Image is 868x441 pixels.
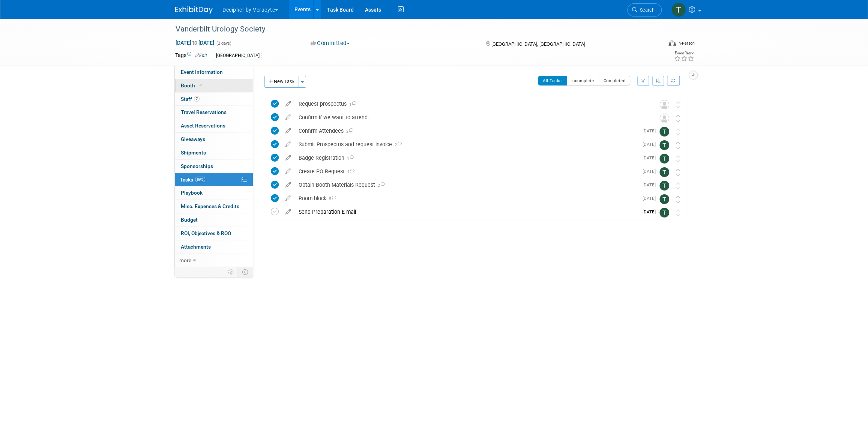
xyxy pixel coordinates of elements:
span: Misc. Expenses & Credits [181,203,239,209]
div: Request prospectus [295,97,644,110]
a: edit [282,127,295,134]
span: [DATE] [643,155,659,160]
img: Tony Alvarado [659,167,669,177]
div: In-Person [677,40,695,46]
a: Budget [175,213,253,226]
span: [DATE] [643,142,659,147]
span: [DATE] [643,182,659,187]
span: [GEOGRAPHIC_DATA], [GEOGRAPHIC_DATA] [491,41,585,47]
div: Confirm if we want to attend. [295,111,644,124]
a: Search [627,3,662,16]
img: Tony Alvarado [659,208,669,217]
a: Event Information [175,66,253,79]
img: Unassigned [659,113,669,123]
a: edit [282,114,295,121]
div: Confirm Attendees [295,124,638,137]
a: Booth [175,79,253,92]
img: Tony Alvarado [659,154,669,163]
span: [DATE] [643,169,659,174]
i: Move task [676,101,680,108]
span: Giveaways [181,136,205,142]
img: Tony Alvarado [659,127,669,136]
a: edit [282,100,295,107]
i: Move task [676,128,680,135]
span: 2 [375,183,385,188]
span: 1 [345,169,354,174]
span: Event Information [181,69,223,75]
span: [DATE] [DATE] [175,39,215,46]
button: Incomplete [566,76,599,85]
span: Playbook [181,190,203,196]
span: [DATE] [643,209,659,214]
td: Tags [175,51,207,60]
div: Send Preparation E-mail [295,205,638,218]
div: Event Format [617,39,695,50]
div: Vanderbilt Urology Society [173,22,650,36]
span: more [179,257,191,263]
a: edit [282,141,295,148]
a: Attachments [175,240,253,253]
span: Travel Reservations [181,109,227,115]
div: Submit Prospectus and request invoice [295,138,638,151]
a: edit [282,208,295,215]
i: Move task [676,182,680,189]
td: Toggle Event Tabs [238,267,253,277]
span: 2 [392,142,402,147]
span: Budget [181,217,198,223]
span: 1 [344,156,354,161]
div: Create PO Request [295,165,638,178]
span: Shipments [181,150,206,156]
a: Travel Reservations [175,106,253,119]
div: Room block [295,192,638,205]
i: Move task [676,155,680,162]
img: Tony Alvarado [659,194,669,204]
a: Tasks89% [175,173,253,186]
span: (2 days) [216,41,231,46]
i: Move task [676,142,680,149]
span: Asset Reservations [181,123,225,129]
span: [DATE] [643,196,659,201]
button: Completed [599,76,631,85]
img: Unassigned [659,100,669,109]
a: ROI, Objectives & ROO [175,227,253,240]
div: Badge Registration [295,151,638,164]
img: Tony Alvarado [659,181,669,190]
button: Committed [308,39,353,47]
a: Refresh [667,76,680,85]
div: Obtain Booth Materials Request [295,178,638,191]
button: All Tasks [538,76,567,85]
td: Personalize Event Tab Strip [225,267,238,277]
i: Booth reservation complete [198,83,202,87]
span: Attachments [181,244,211,250]
span: Booth [181,82,204,88]
span: 5 [326,196,336,201]
span: ROI, Objectives & ROO [181,230,231,236]
a: edit [282,181,295,188]
a: more [175,254,253,267]
i: Move task [676,115,680,122]
span: Search [637,7,655,13]
span: to [191,40,198,46]
div: [GEOGRAPHIC_DATA] [214,52,262,60]
a: Misc. Expenses & Credits [175,200,253,213]
span: 2 [194,96,200,102]
a: Giveaways [175,133,253,146]
a: Sponsorships [175,160,253,173]
span: 2 [344,129,353,134]
span: Sponsorships [181,163,213,169]
i: Move task [676,196,680,203]
img: Tony Alvarado [659,140,669,150]
span: [DATE] [643,128,659,133]
a: edit [282,195,295,202]
span: Staff [181,96,200,102]
div: Event Rating [674,51,694,55]
i: Move task [676,209,680,216]
span: 1 [347,102,356,107]
a: Playbook [175,186,253,199]
img: ExhibitDay [175,6,213,14]
img: Tony Alvarado [671,3,686,17]
i: Move task [676,169,680,176]
a: edit [282,168,295,175]
img: Format-Inperson.png [668,40,676,46]
a: Staff2 [175,93,253,106]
